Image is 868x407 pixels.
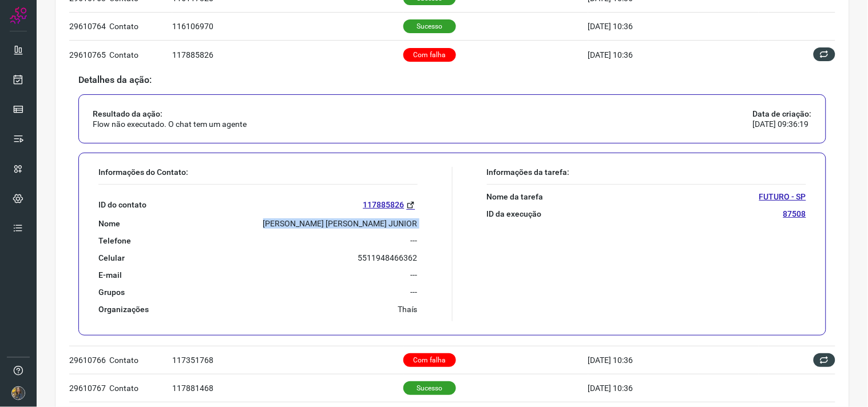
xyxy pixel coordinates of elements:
[93,109,247,119] p: Resultado da ação:
[398,304,418,314] p: Thaís
[93,119,247,129] p: Flow não executado. O chat tem um agente
[10,7,27,24] img: Logo
[172,346,403,374] td: 117351768
[588,374,759,402] td: [DATE] 10:36
[358,253,418,263] p: 5511948466362
[98,253,125,263] p: Celular
[98,236,131,246] p: Telefone
[98,199,146,210] p: ID do contato
[98,304,149,314] p: Organizações
[588,41,759,69] td: [DATE] 10:36
[109,346,172,374] td: Contato
[403,353,456,367] p: Com falha
[78,75,826,85] p: Detalhes da ação:
[98,287,125,297] p: Grupos
[69,13,109,41] td: 29610764
[69,346,109,374] td: 29610766
[109,41,172,69] td: Contato
[11,386,25,400] img: 7a73bbd33957484e769acd1c40d0590e.JPG
[69,41,109,69] td: 29610765
[172,41,403,69] td: 117885826
[487,191,544,202] p: Nome da tarefa
[403,48,456,62] p: Com falha
[588,13,759,41] td: [DATE] 10:36
[588,346,759,374] td: [DATE] 10:36
[109,374,172,402] td: Contato
[98,270,122,280] p: E-mail
[403,19,456,33] p: Sucesso
[98,167,418,177] p: Informações do Contato:
[363,198,418,212] a: 117885826
[69,374,109,402] td: 29610767
[411,287,418,297] p: ---
[172,13,403,41] td: 116106970
[753,109,812,119] p: Data de criação:
[411,270,418,280] p: ---
[263,218,418,229] p: [PERSON_NAME] [PERSON_NAME] JUNIOR
[487,209,542,219] p: ID da execução
[172,374,403,402] td: 117881468
[109,13,172,41] td: Contato
[403,381,456,395] p: Sucesso
[487,167,807,177] p: Informações da tarefa:
[753,119,812,129] p: [DATE] 09:36:19
[411,236,418,246] p: ---
[759,191,806,202] p: FUTURO - SP
[98,218,120,229] p: Nome
[783,209,806,219] p: 87508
